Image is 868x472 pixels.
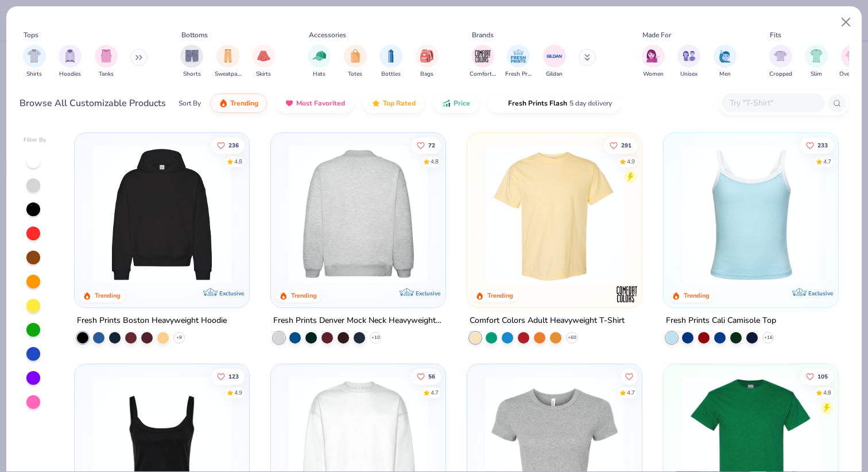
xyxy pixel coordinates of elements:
[543,45,566,79] div: filter for Gildan
[348,70,362,79] span: Totes
[181,30,208,40] div: Bottoms
[416,45,439,79] button: filter button
[823,157,831,166] div: 4.7
[621,142,631,148] span: 291
[569,97,612,110] span: 5 day delivery
[59,45,82,79] div: filter for Hoodies
[282,145,434,284] img: a90f7c54-8796-4cb2-9d6e-4e9644cfe0fe
[411,137,441,153] button: Like
[379,45,402,79] div: filter for Bottles
[677,45,700,79] div: filter for Unisex
[488,93,621,113] button: Fresh Prints Flash5 day delivery
[252,45,275,79] div: filter for Skirts
[470,45,496,79] button: filter button
[77,314,227,328] div: Fresh Prints Boston Heavyweight Hoodie
[411,368,441,384] button: Like
[433,93,479,113] button: Price
[505,70,532,79] span: Fresh Prints
[416,290,440,297] span: Exclusive
[308,45,331,79] div: filter for Hats
[677,45,700,79] button: filter button
[180,45,203,79] button: filter button
[714,45,737,79] div: filter for Men
[604,137,637,153] button: Like
[309,30,346,40] div: Accessories
[344,45,367,79] div: filter for Totes
[86,145,238,284] img: 91acfc32-fd48-4d6b-bdad-a4c1a30ac3fc
[497,99,506,108] img: flash.gif
[252,45,275,79] button: filter button
[428,142,435,148] span: 72
[719,49,731,63] img: Men Image
[176,334,182,341] span: + 9
[470,70,496,79] span: Comfort Colors
[59,70,81,79] span: Hoodies
[95,45,118,79] button: filter button
[185,49,199,63] img: Shorts Image
[219,290,244,297] span: Exclusive
[431,157,439,166] div: 4.8
[769,45,792,79] button: filter button
[643,70,664,79] span: Women
[642,30,671,40] div: Made For
[349,49,362,63] img: Totes Image
[64,49,76,63] img: Hoodies Image
[627,388,635,397] div: 4.7
[212,368,245,384] button: Like
[474,48,491,65] img: Comfort Colors Image
[273,314,443,328] div: Fresh Prints Denver Mock Neck Heavyweight Sweatshirt
[839,45,865,79] button: filter button
[308,45,331,79] button: filter button
[257,49,270,63] img: Skirts Image
[256,70,271,79] span: Skirts
[817,373,828,379] span: 105
[543,45,566,79] button: filter button
[428,373,435,379] span: 56
[215,45,241,79] div: filter for Sweatpants
[630,145,781,284] img: e55d29c3-c55d-459c-bfd9-9b1c499ab3c6
[646,49,660,63] img: Women Image
[472,30,494,40] div: Brands
[313,49,326,63] img: Hats Image
[383,99,416,108] span: Top Rated
[666,314,776,328] div: Fresh Prints Cali Camisole Top
[379,45,402,79] button: filter button
[800,368,834,384] button: Like
[100,49,113,63] img: Tanks Image
[420,70,433,79] span: Bags
[627,157,635,166] div: 4.9
[835,11,857,33] button: Close
[20,96,166,110] div: Browse All Customizable Products
[183,70,201,79] span: Shorts
[800,137,834,153] button: Like
[770,30,781,40] div: Fits
[222,49,234,63] img: Sweatpants Image
[846,49,859,63] img: Oversized Image
[621,368,637,384] button: Like
[728,96,817,110] input: Try "T-Shirt"
[179,98,201,108] div: Sort By
[23,45,46,79] button: filter button
[817,142,828,148] span: 233
[719,70,731,79] span: Men
[212,137,245,153] button: Like
[296,99,345,108] span: Most Favorited
[180,45,203,79] div: filter for Shorts
[642,45,665,79] button: filter button
[454,99,470,108] span: Price
[431,388,439,397] div: 4.7
[567,334,576,341] span: + 60
[505,45,532,79] div: filter for Fresh Prints
[416,45,439,79] div: filter for Bags
[839,45,865,79] div: filter for Oversized
[381,70,401,79] span: Bottles
[313,70,325,79] span: Hats
[24,136,46,145] div: Filter By
[99,70,114,79] span: Tanks
[769,70,792,79] span: Cropped
[769,45,792,79] div: filter for Cropped
[823,388,831,397] div: 4.8
[371,99,381,108] img: TopRated.gif
[215,45,241,79] button: filter button
[219,99,228,108] img: trending.gif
